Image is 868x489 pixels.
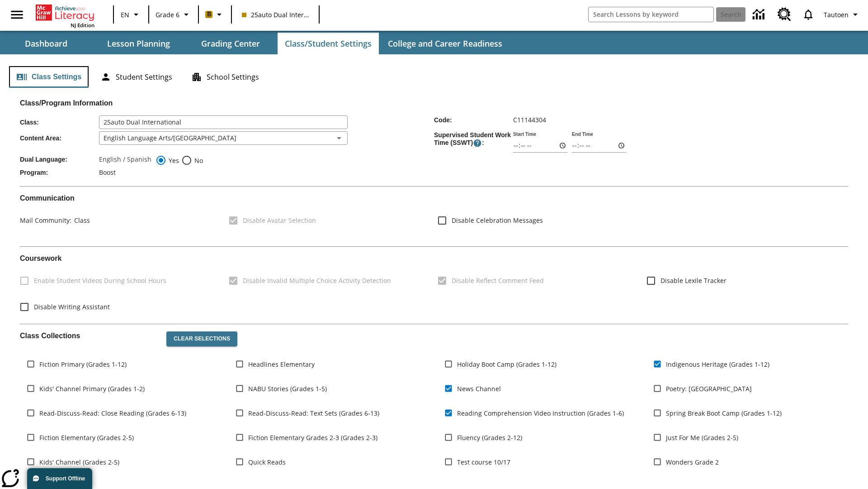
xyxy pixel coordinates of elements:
[589,7,713,22] input: search field
[20,194,848,239] div: Communication
[513,131,536,138] label: Start Time
[457,384,501,393] span: News Channel
[473,139,482,148] button: Supervised Student Work Time is the timeframe when students can take LevelSet and when lessons ar...
[747,2,772,27] a: Data Center
[36,4,94,22] a: Home
[20,99,848,107] h2: Class/Program Information
[166,331,237,347] button: Clear Selections
[39,457,119,467] span: Kids' Channel (Grades 2-5)
[20,254,848,316] div: Coursework
[381,33,509,54] button: College and Career Readiness
[166,156,179,165] span: Yes
[202,6,228,23] button: Boost Class color is peach. Change class color
[248,457,286,467] span: Quick Reads
[4,1,30,28] button: Open side menu
[71,216,90,225] span: Class
[278,33,379,54] button: Class/Student Settings
[185,33,276,54] button: Grading Center
[152,6,195,23] button: Grade: Grade 6, Select a grade
[93,66,179,88] button: Student Settings
[184,66,266,88] button: School Settings
[242,10,309,19] span: 25auto Dual International
[20,216,71,225] span: Mail Community :
[156,10,179,19] span: Grade 6
[27,468,92,489] button: Support Offline
[99,115,348,129] input: Class
[248,433,377,442] span: Fiction Elementary Grades 2-3 (Grades 2-3)
[121,10,129,19] span: EN
[117,6,146,23] button: Language: EN, Select a language
[452,276,544,285] span: Disable Reflect Comment Feed
[772,2,797,27] a: Resource Center, Will open in new tab
[192,156,203,165] span: No
[39,433,134,442] span: Fiction Elementary (Grades 2-5)
[457,360,557,369] span: Holiday Boot Camp (Grades 1-12)
[20,331,159,340] h2: Class Collections
[243,216,316,225] span: Disable Avatar Selection
[513,115,546,124] span: C11144304
[452,216,543,225] span: Disable Celebration Messages
[820,6,864,23] button: Profile/Settings
[71,22,94,29] span: NJ Edition
[824,10,849,19] span: Tautoen
[666,433,738,442] span: Just For Me (Grades 2-5)
[248,360,315,369] span: Headlines Elementary
[457,457,510,467] span: Test course 10/17
[434,131,513,148] span: Supervised Student Work Time (SSWT) :
[20,169,99,176] span: Program :
[20,107,848,179] div: Class/Program Information
[248,384,327,393] span: NABU Stories (Grades 1-5)
[457,408,624,418] span: Reading Comprehension Video Instruction (Grades 1-6)
[207,9,211,20] span: B
[20,134,99,142] span: Content Area :
[46,475,85,482] span: Support Offline
[666,360,769,369] span: Indigenous Heritage (Grades 1-12)
[36,3,94,29] div: Home
[20,254,848,263] h2: Course work
[20,119,99,126] span: Class :
[797,3,820,26] a: Notifications
[666,384,752,393] span: Poetry: [GEOGRAPHIC_DATA]
[20,156,99,163] span: Dual Language :
[93,33,184,54] button: Lesson Planning
[34,276,166,285] span: Enable Student Videos During School Hours
[34,302,110,312] span: Disable Writing Assistant
[457,433,522,442] span: Fluency (Grades 2-12)
[39,360,127,369] span: Fiction Primary (Grades 1-12)
[660,276,726,285] span: Disable Lexile Tracker
[99,131,348,145] div: English Language Arts/[GEOGRAPHIC_DATA]
[9,66,859,88] div: Class/Student Settings
[243,276,391,285] span: Disable Invalid Multiple Choice Activity Detection
[99,168,116,177] span: Boost
[666,408,782,418] span: Spring Break Boot Camp (Grades 1-12)
[20,194,848,202] h2: Communication
[99,155,151,166] label: English / Spanish
[20,324,848,483] div: Class Collections
[572,131,593,138] label: End Time
[9,66,89,88] button: Class Settings
[434,116,513,124] span: Code :
[1,33,91,54] button: Dashboard
[39,408,186,418] span: Read-Discuss-Read: Close Reading (Grades 6-13)
[666,457,719,467] span: Wonders Grade 2
[248,408,379,418] span: Read-Discuss-Read: Text Sets (Grades 6-13)
[39,384,145,393] span: Kids' Channel Primary (Grades 1-2)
